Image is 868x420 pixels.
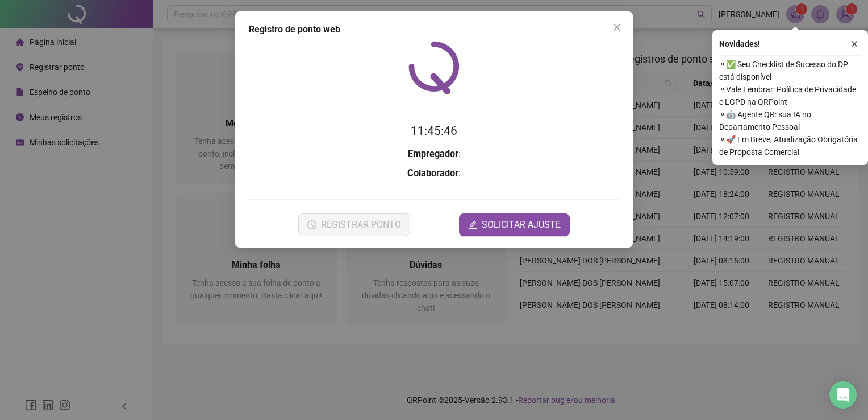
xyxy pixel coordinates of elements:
span: ⚬ Vale Lembrar: Política de Privacidade e LGPD na QRPoint [719,83,861,108]
button: editSOLICITAR AJUSTE [459,213,570,236]
span: ⚬ 🤖 Agente QR: sua IA no Departamento Pessoal [719,108,861,133]
img: QRPoint [408,41,460,94]
strong: Empregador [408,149,458,159]
h3: : [249,166,619,181]
span: edit [468,220,477,229]
span: SOLICITAR AJUSTE [482,218,561,232]
div: Registro de ponto web [249,23,619,36]
span: ⚬ ✅ Seu Checklist de Sucesso do DP está disponível [719,58,861,83]
time: 11:45:46 [411,124,457,138]
span: close [612,23,621,32]
button: REGISTRAR PONTO [298,213,410,236]
button: Close [608,18,626,36]
strong: Colaborador [407,168,458,179]
span: close [850,40,858,48]
span: Novidades ! [719,38,760,50]
div: Open Intercom Messenger [829,381,857,409]
h3: : [249,147,619,162]
span: ⚬ 🚀 Em Breve, Atualização Obrigatória de Proposta Comercial [719,133,861,158]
